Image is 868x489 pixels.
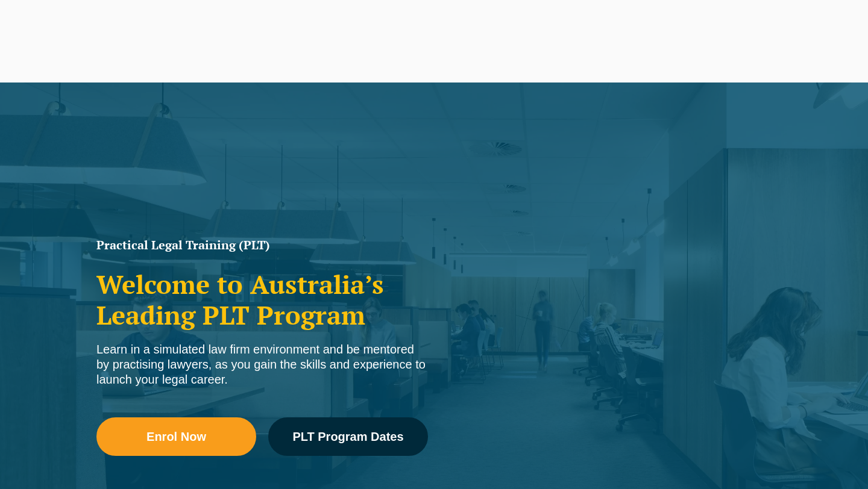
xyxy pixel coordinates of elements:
[292,431,403,443] span: PLT Program Dates
[146,431,206,443] span: Enrol Now
[96,417,256,456] a: Enrol Now
[96,239,428,251] h1: Practical Legal Training (PLT)
[96,269,428,330] h2: Welcome to Australia’s Leading PLT Program
[96,342,428,387] div: Learn in a simulated law firm environment and be mentored by practising lawyers, as you gain the ...
[268,417,428,456] a: PLT Program Dates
